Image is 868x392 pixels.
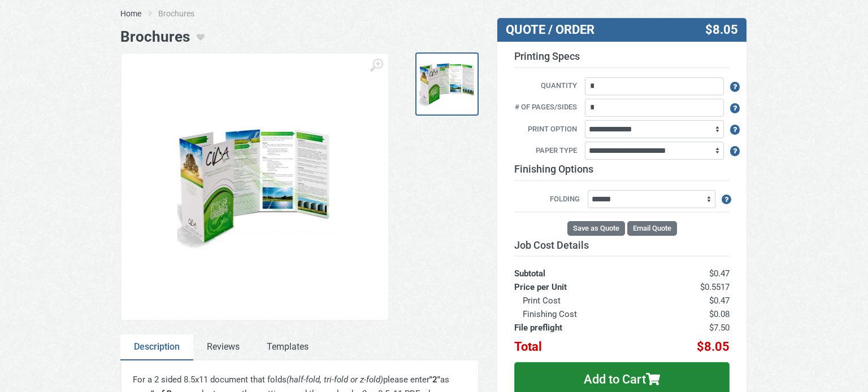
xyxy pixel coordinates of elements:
img: Brochures [177,116,333,257]
span: $8.05 [697,340,730,354]
label: # of pages/sides [506,102,583,114]
a: Brochures [416,52,479,116]
button: Save as Quote [567,221,625,236]
span: $8.05 [705,23,738,37]
label: Quantity [506,80,583,93]
img: Brochures [419,56,476,112]
th: File preflight [514,321,656,334]
nav: breadcrumb [120,8,748,19]
h3: QUOTE / ORDER [506,23,655,37]
button: Email Quote [627,221,677,236]
h3: Printing Specs [514,50,730,68]
h3: Job Cost Details [514,239,730,252]
a: Reviews [193,334,253,360]
th: Price per Unit [514,280,656,294]
th: Print Cost [514,294,656,307]
label: Print Option [506,124,583,136]
em: (half-fold, tri-fold or z-fold) [287,375,383,385]
span: $0.47 [709,268,730,279]
a: Description [120,334,193,360]
span: $7.50 [709,323,730,333]
strong: "2" [429,375,440,385]
th: Subtotal [514,256,656,280]
span: $0.08 [709,309,730,319]
li: Brochures [158,8,211,19]
a: Templates [253,334,322,360]
th: Finishing Cost [514,307,656,321]
label: Paper Type [506,145,583,157]
th: Total [514,334,656,354]
label: Folding [514,193,585,206]
span: $0.47 [709,296,730,306]
span: $0.5517 [700,282,730,292]
h3: Finishing Options [514,163,730,181]
h1: Brochures [120,28,190,46]
a: Home [120,8,141,19]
